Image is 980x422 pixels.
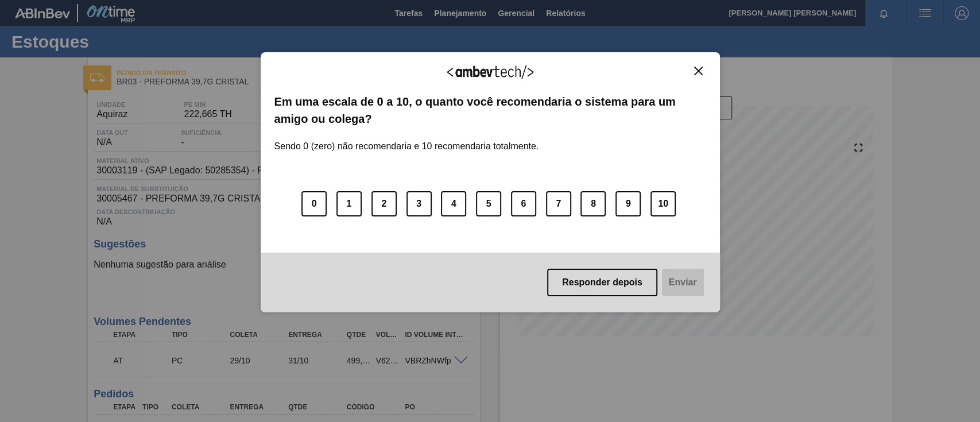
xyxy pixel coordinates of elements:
button: 7 [546,191,571,216]
button: 8 [580,191,606,216]
button: 2 [371,191,397,216]
label: Em uma escala de 0 a 10, o quanto você recomendaria o sistema para um amigo ou colega? [274,93,706,128]
button: Close [691,66,706,76]
button: 3 [406,191,432,216]
button: Responder depois [547,269,657,296]
button: 1 [336,191,362,216]
img: Logo Ambevtech [447,65,533,79]
button: 5 [476,191,501,216]
label: Sendo 0 (zero) não recomendaria e 10 recomendaria totalmente. [274,127,539,152]
button: 4 [441,191,466,216]
button: 0 [301,191,327,216]
img: Close [694,67,703,75]
button: 10 [650,191,676,216]
button: 6 [511,191,536,216]
button: 9 [615,191,641,216]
